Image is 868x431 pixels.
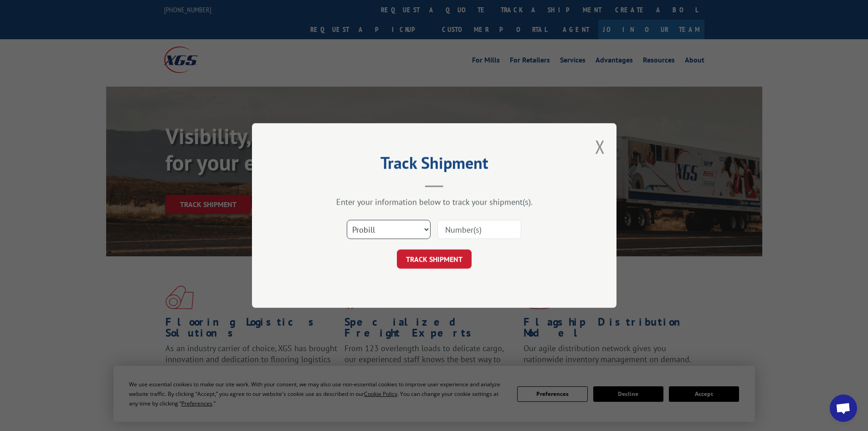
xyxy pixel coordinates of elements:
div: Enter your information below to track your shipment(s). [298,197,571,207]
button: Close modal [595,135,605,159]
input: Number(s) [437,220,521,239]
button: TRACK SHIPMENT [397,249,472,269]
h2: Track Shipment [298,156,571,174]
div: Open chat [830,395,857,422]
